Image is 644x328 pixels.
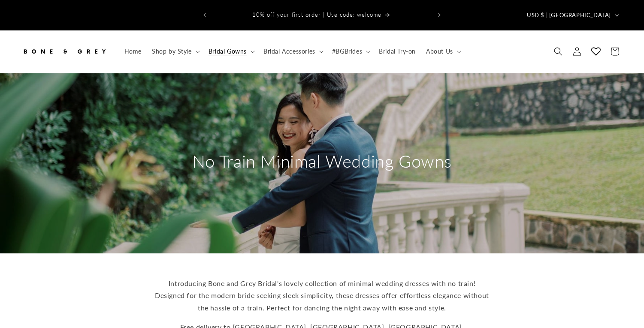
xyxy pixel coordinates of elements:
summary: Bridal Gowns [203,42,258,60]
summary: #BGBrides [327,42,374,60]
a: Bridal Try-on [374,42,421,60]
summary: Shop by Style [147,42,203,60]
button: Previous announcement [195,7,214,23]
span: Bridal Accessories [263,48,315,55]
span: Home [124,48,142,55]
summary: Search [549,42,568,61]
summary: Bridal Accessories [258,42,327,60]
p: Introducing Bone and Grey Bridal's lovely collection of minimal wedding dresses with no train! De... [155,277,490,314]
button: USD $ | [GEOGRAPHIC_DATA] [522,7,623,23]
img: Bone and Grey Bridal [21,42,107,61]
a: Bone and Grey Bridal [18,39,111,64]
a: Home [119,42,147,60]
summary: About Us [421,42,465,60]
span: USD $ | [GEOGRAPHIC_DATA] [527,11,611,20]
span: About Us [426,48,453,55]
span: Bridal Gowns [209,48,247,55]
span: Shop by Style [152,48,192,55]
span: Bridal Try-on [379,48,416,55]
span: #BGBrides [332,48,362,55]
span: 10% off your first order | Use code: welcome [252,11,381,18]
h2: No Train Minimal Wedding Gowns [192,150,452,172]
button: Next announcement [430,7,449,23]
